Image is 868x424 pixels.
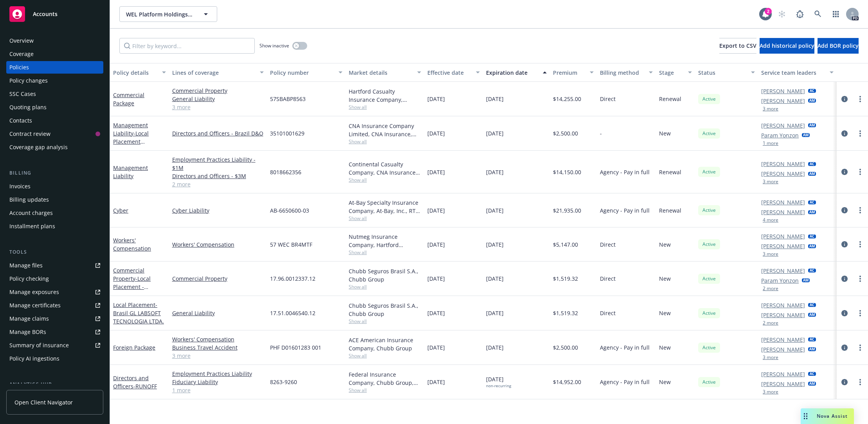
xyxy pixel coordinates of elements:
span: $2,500.00 [553,129,578,137]
button: 4 more [763,218,778,222]
div: Policy AI ingestions [9,352,59,365]
a: Manage exposures [6,286,103,298]
button: Market details [346,63,424,82]
span: $2,500.00 [553,343,578,352]
button: 1 more [763,141,778,146]
div: Billing method [600,69,644,77]
button: Add BOR policy [818,38,859,54]
a: General Liability [172,309,264,317]
a: [PERSON_NAME] [761,311,805,319]
a: Local Placement [113,301,164,325]
a: Directors and Officers - Brazil D&O [172,129,264,137]
div: Hartford Casualty Insurance Company, Hartford Insurance Group [349,87,421,104]
a: Commercial Property [113,267,162,323]
a: Accounts [6,3,103,25]
span: Active [701,96,717,103]
a: Workers' Compensation [172,240,264,249]
div: Billing [6,169,103,177]
a: more [855,377,865,387]
span: New [659,309,671,317]
span: 17.96.0012337.12 [270,274,315,283]
button: 2 more [763,286,778,291]
span: Agency - Pay in full [600,378,650,386]
div: Market details [349,69,412,77]
a: Employment Practices Liability [172,370,264,378]
a: Policy changes [6,74,103,87]
div: Policy checking [9,272,49,285]
span: 57SBABP8563 [270,95,306,103]
a: [PERSON_NAME] [761,345,805,354]
span: Add historical policy [760,42,814,49]
span: $21,935.00 [553,206,581,215]
span: Show all [349,177,421,183]
div: Stage [659,69,683,77]
button: Export to CSV [719,38,756,54]
span: 17.51.0046540.12 [270,309,315,317]
span: Nova Assist [817,413,848,419]
span: 8018662356 [270,168,301,176]
a: Param Yonzon [761,131,799,139]
a: Coverage [6,48,103,60]
span: New [659,378,671,386]
a: more [855,129,865,138]
a: [PERSON_NAME] [761,97,805,105]
span: Show all [349,215,421,222]
span: [DATE] [427,95,445,103]
a: General Liability [172,95,264,103]
a: circleInformation [840,274,849,283]
span: [DATE] [427,206,445,215]
a: Directors and Officers [113,374,157,390]
a: more [855,240,865,249]
a: circleInformation [840,167,849,177]
div: Chubb Seguros Brasil S.A., Chubb Group [349,301,421,318]
input: Filter by keyword... [119,38,255,54]
span: [DATE] [486,206,504,215]
button: Lines of coverage [169,63,267,82]
span: Direct [600,240,616,249]
a: [PERSON_NAME] [761,370,805,378]
span: Open Client Navigator [14,398,73,406]
span: Direct [600,274,616,283]
a: Invoices [6,180,103,193]
span: $14,952.00 [553,378,581,386]
a: Switch app [828,6,844,22]
a: Cyber Liability [172,206,264,215]
div: Policy changes [9,74,48,87]
div: Manage claims [9,312,49,325]
div: Coverage gap analysis [9,141,68,153]
a: more [855,206,865,215]
a: circleInformation [840,129,849,138]
span: New [659,274,671,283]
a: Manage claims [6,312,103,325]
div: Policy number [270,69,334,77]
div: Overview [9,34,34,47]
span: Active [701,168,717,175]
a: [PERSON_NAME] [761,87,805,95]
div: Coverage [9,48,34,60]
span: PHF D01601283 001 [270,343,321,352]
span: Renewal [659,168,681,176]
span: [DATE] [427,240,445,249]
span: Active [701,241,717,248]
a: 3 more [172,103,264,111]
div: Manage certificates [9,299,61,312]
div: Manage BORs [9,326,46,338]
button: 3 more [763,179,778,184]
div: Manage exposures [9,286,59,298]
a: Cyber [113,207,128,214]
a: Manage certificates [6,299,103,312]
div: Premium [553,69,585,77]
div: Tools [6,248,103,256]
a: Start snowing [774,6,790,22]
span: Active [701,310,717,317]
div: Effective date [427,69,472,77]
span: [DATE] [486,375,511,388]
a: [PERSON_NAME] [761,336,805,344]
span: Active [701,275,717,282]
button: WEL Platform Holdings, L.P. [119,6,217,22]
a: more [855,274,865,283]
span: - Local Placement [GEOGRAPHIC_DATA] [113,130,162,162]
button: Effective date [424,63,483,82]
div: Contract review [9,128,50,140]
span: Show all [349,283,421,290]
